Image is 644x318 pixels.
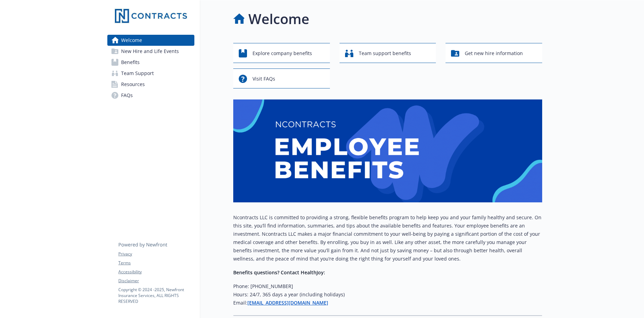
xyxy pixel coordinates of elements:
[233,282,542,290] h6: Phone: [PHONE_NUMBER]
[121,57,140,68] span: Benefits
[359,47,411,60] span: Team support benefits
[340,43,436,63] button: Team support benefits
[247,299,328,306] a: [EMAIL_ADDRESS][DOMAIN_NAME]
[107,57,194,68] a: Benefits
[121,46,179,57] span: New Hire and Life Events
[107,90,194,101] a: FAQs
[118,287,194,304] p: Copyright © 2024 - 2025 , Newfront Insurance Services, ALL RIGHTS RESERVED
[121,79,145,90] span: Resources
[121,90,133,101] span: FAQs
[118,251,194,257] a: Privacy
[233,68,330,88] button: Visit FAQs
[107,46,194,57] a: New Hire and Life Events
[233,290,542,299] h6: Hours: 24/7, 365 days a year (including holidays)​
[121,68,154,79] span: Team Support
[107,35,194,46] a: Welcome
[253,47,312,60] span: Explore company benefits
[118,278,194,284] a: Disclaimer
[446,43,542,63] button: Get new hire information
[253,72,275,85] span: Visit FAQs
[107,79,194,90] a: Resources
[118,269,194,275] a: Accessibility
[248,9,309,29] h1: Welcome
[107,68,194,79] a: Team Support
[233,99,542,202] img: overview page banner
[121,35,142,46] span: Welcome
[233,213,542,263] p: Ncontracts LLC is committed to providing a strong, flexible benefits program to help keep you and...
[233,299,542,307] h6: Email:
[118,260,194,266] a: Terms
[465,47,523,60] span: Get new hire information
[233,269,325,276] strong: Benefits questions? Contact HealthJoy:
[233,43,330,63] button: Explore company benefits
